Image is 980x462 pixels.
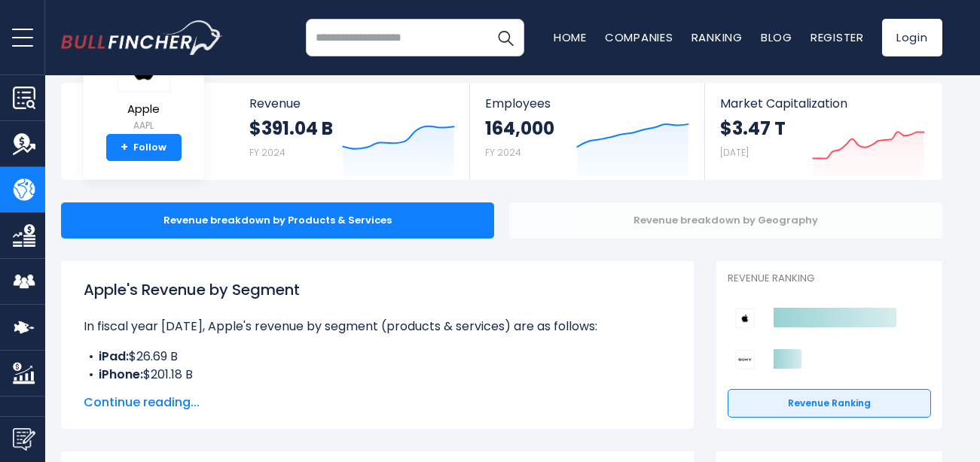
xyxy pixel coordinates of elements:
[761,29,792,45] a: Blog
[605,29,673,45] a: Companies
[735,309,755,328] img: Apple competitors logo
[84,278,671,301] h1: Apple's Revenue by Segment
[99,366,143,383] b: iPhone:
[61,20,223,55] img: bullfincher logo
[728,389,931,418] a: Revenue Ranking
[61,202,494,239] div: Revenue breakdown by Products & Services
[61,20,223,55] a: Go to homepage
[485,146,521,159] small: FY 2024
[485,117,554,140] strong: 164,000
[249,117,333,140] strong: $391.04 B
[249,146,285,159] small: FY 2024
[234,83,470,180] a: Revenue $391.04 B FY 2024
[735,350,755,369] img: Sony Group Corporation competitors logo
[811,29,864,45] a: Register
[720,146,749,159] small: [DATE]
[720,117,786,140] strong: $3.47 T
[118,119,170,132] small: AAPL
[84,348,671,366] li: $26.69 B
[249,96,455,111] span: Revenue
[720,96,925,111] span: Market Capitalization
[106,134,182,161] a: +Follow
[882,19,942,56] a: Login
[117,41,171,135] a: Apple AAPL
[728,272,931,285] p: Revenue Ranking
[705,83,940,180] a: Market Capitalization $3.47 T [DATE]
[554,29,587,45] a: Home
[487,19,524,56] button: Search
[84,394,671,412] span: Continue reading...
[121,141,128,154] strong: +
[485,96,689,111] span: Employees
[84,366,671,384] li: $201.18 B
[470,83,704,180] a: Employees 164,000 FY 2024
[118,103,170,116] span: Apple
[84,318,671,336] p: In fiscal year [DATE], Apple's revenue by segment (products & services) are as follows:
[509,202,942,239] div: Revenue breakdown by Geography
[691,29,743,45] a: Ranking
[99,348,129,365] b: iPad:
